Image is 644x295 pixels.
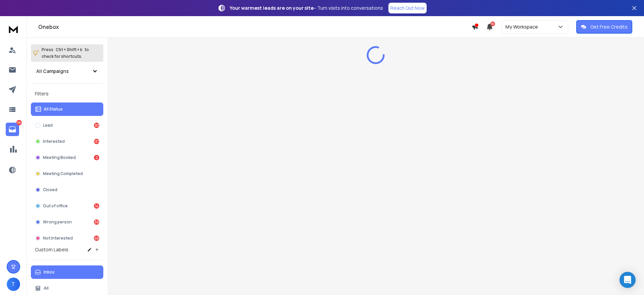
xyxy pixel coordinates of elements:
button: Meeting Completed [31,167,103,180]
a: Reach Out Now [388,3,427,13]
p: – Turn visits into conversations [230,5,383,11]
div: Open Intercom Messenger [620,272,636,288]
h3: Custom Labels [35,246,68,253]
p: Closed [43,187,57,193]
div: 48 [94,236,99,241]
button: Meeting Booked2 [31,151,103,164]
h1: Onebox [38,23,472,31]
p: 332 [16,120,22,125]
p: Inbox [44,269,55,275]
button: Inbox [31,265,103,279]
img: logo [7,23,20,35]
button: Get Free Credits [576,20,632,34]
button: All Status [31,102,103,116]
strong: Your warmest leads are on your site [230,5,314,11]
h3: Filters [31,89,103,98]
div: 38 [94,219,99,225]
button: Interested137 [31,135,103,148]
p: Get Free Credits [590,24,628,30]
p: Reach Out Now [390,5,425,11]
p: My Workspace [505,24,541,30]
button: Lead93 [31,119,103,132]
p: Out of office [43,203,68,209]
p: Interested [43,139,65,144]
p: Not Interested [43,236,73,241]
p: Press to check for shortcuts. [42,46,89,60]
button: T [7,278,20,291]
button: Out of office14 [31,199,103,213]
button: Closed [31,183,103,197]
button: Not Interested48 [31,231,103,245]
h1: All Campaigns [36,68,69,75]
div: 2 [94,155,99,160]
p: Meeting Booked [43,155,76,160]
div: 137 [94,139,99,144]
button: All Campaigns [31,65,103,78]
p: Meeting Completed [43,171,83,176]
button: Wrong person38 [31,215,103,229]
p: Lead [43,123,53,128]
span: 50 [490,22,495,26]
button: All [31,282,103,295]
span: Ctrl + Shift + k [55,46,83,53]
a: 332 [6,123,19,136]
p: All [44,286,49,291]
p: Wrong person [43,219,72,225]
div: 93 [94,123,99,128]
div: 14 [94,203,99,209]
p: All Status [44,107,63,112]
